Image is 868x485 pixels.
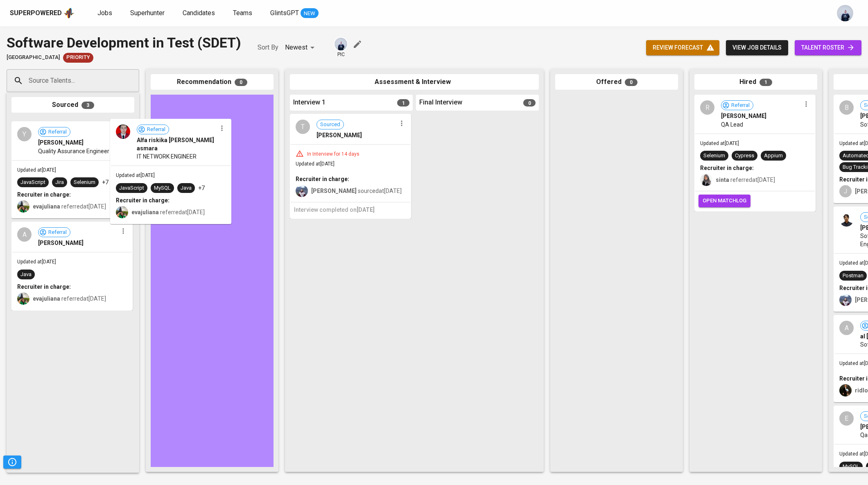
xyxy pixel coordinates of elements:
[270,9,299,17] span: GlintsGPT
[285,40,317,55] div: Newest
[233,8,254,18] a: Teams
[233,9,252,17] span: Teams
[759,79,772,86] span: 1
[625,79,637,86] span: 0
[555,74,678,90] div: Offered
[653,43,713,53] span: review forecast
[301,9,319,18] span: NEW
[801,43,855,53] span: talent roster
[63,7,75,19] img: app logo
[646,40,719,55] button: review forecast
[694,74,817,90] div: Hired
[732,43,782,53] span: view job details
[726,40,788,55] button: view job details
[97,8,114,18] a: Jobs
[81,102,94,109] span: 3
[795,40,861,55] a: talent roster
[183,9,215,17] span: Candidates
[285,43,307,52] p: Newest
[334,37,348,58] div: pic
[419,98,462,107] span: Final Interview
[10,7,75,19] a: Superpoweredapp logo
[130,8,166,18] a: Superhunter
[63,53,93,63] div: New Job received from Demand Team
[523,99,536,107] span: 0
[10,9,62,18] div: Superpowered
[3,456,21,469] button: Pipeline Triggers
[335,38,347,50] img: annisa@glints.com
[135,80,136,82] button: Open
[7,54,60,61] span: [GEOGRAPHIC_DATA]
[397,99,409,107] span: 1
[258,43,278,52] p: Sort By
[97,9,112,17] span: Jobs
[7,33,241,53] div: Software Development in Test (SDET)
[270,8,319,18] a: GlintsGPT NEW
[235,79,247,86] span: 0
[11,97,134,113] div: Sourced
[837,5,853,21] img: annisa@glints.com
[63,54,93,61] span: Priority
[293,98,325,107] span: Interview 1
[290,74,539,90] div: Assessment & Interview
[151,74,274,90] div: Recommendation
[183,8,217,18] a: Candidates
[130,9,165,17] span: Superhunter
